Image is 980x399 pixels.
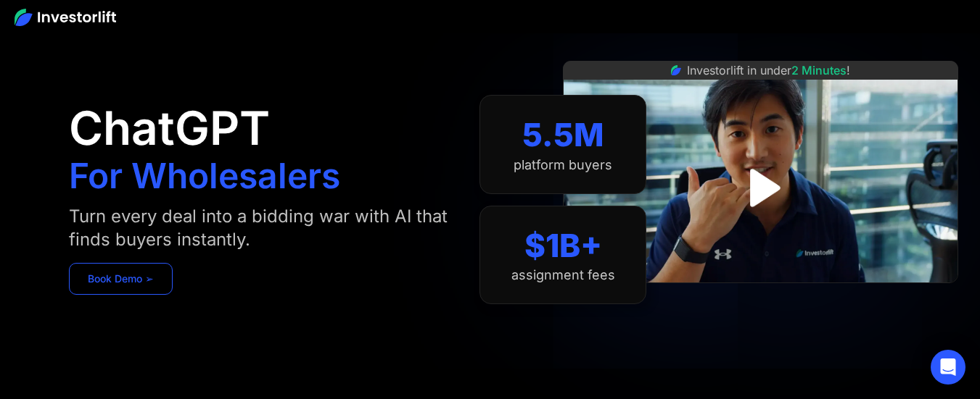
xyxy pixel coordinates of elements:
div: 5.5M [522,116,604,154]
div: $1B+ [524,227,602,265]
span: 2 Minutes [791,63,847,77]
a: open lightbox [728,156,793,220]
div: Open Intercom Messenger [931,350,965,385]
div: Turn every deal into a bidding war with AI that finds buyers instantly. [69,205,451,251]
iframe: Customer reviews powered by Trustpilot [652,290,870,308]
div: Investorlift in under ! [687,62,850,79]
h1: ChatGPT [69,105,270,151]
h1: For Wholesalers [69,159,340,193]
div: platform buyers [514,157,612,173]
a: Book Demo ➢ [69,263,173,295]
div: assignment fees [511,267,615,283]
